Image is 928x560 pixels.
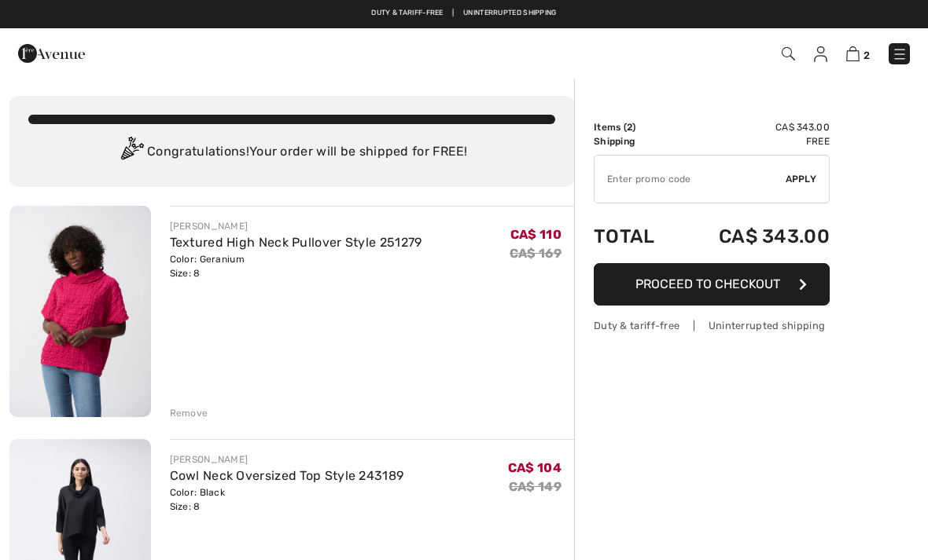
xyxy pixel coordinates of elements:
[635,276,780,291] span: Proceed to Checkout
[594,120,677,134] td: Items ( )
[814,46,827,62] img: My Info
[170,219,422,233] div: [PERSON_NAME]
[594,134,677,148] td: Shipping
[170,252,422,280] div: Color: Geranium Size: 8
[677,210,830,263] td: CA$ 343.00
[594,210,677,263] td: Total
[116,137,147,168] img: Congratulation2.svg
[510,246,562,261] s: CA$ 169
[627,122,632,133] span: 2
[18,38,85,69] img: 1ère Avenue
[594,263,830,306] button: Proceed to Checkout
[786,172,817,186] span: Apply
[170,406,208,420] div: Remove
[18,45,85,60] a: 1ère Avenue
[864,49,870,61] span: 2
[509,479,562,494] s: CA$ 149
[28,137,555,168] div: Congratulations! Your order will be shipped for FREE!
[892,46,908,62] img: Menu
[594,318,830,333] div: Duty & tariff-free | Uninterrupted shipping
[782,47,795,60] img: Search
[595,156,786,203] input: Promo code
[846,46,860,61] img: Shopping Bag
[170,235,422,250] a: Textured High Neck Pullover Style 251279
[510,227,562,242] span: CA$ 110
[170,468,404,483] a: Cowl Neck Oversized Top Style 243189
[677,134,830,148] td: Free
[9,206,151,417] img: Textured High Neck Pullover Style 251279
[508,460,562,475] span: CA$ 104
[677,120,830,134] td: CA$ 343.00
[846,44,870,63] a: 2
[170,452,404,467] div: [PERSON_NAME]
[170,485,404,514] div: Color: Black Size: 8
